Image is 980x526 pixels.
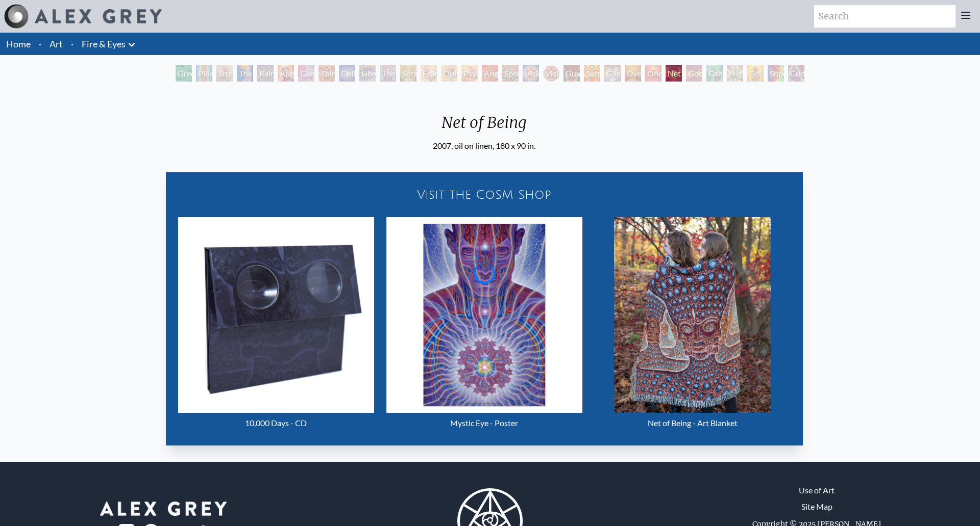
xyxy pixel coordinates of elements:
[176,65,192,82] div: Green Hand
[67,33,78,55] li: ·
[788,65,804,82] div: Cuddle
[178,217,374,433] a: 10,000 Days - CD
[727,65,743,82] div: Higher Vision
[82,37,126,51] a: Fire & Eyes
[543,65,559,82] div: Vision Crystal Tondo
[595,413,791,433] div: Net of Being - Art Blanket
[563,65,580,82] div: Guardian of Infinite Vision
[386,413,582,433] div: Mystic Eye - Poster
[799,484,835,496] a: Use of Art
[666,65,682,82] div: Net of Being
[433,113,535,140] div: Net of Being
[502,65,519,82] div: Spectral Lotus
[35,33,45,55] li: ·
[421,65,437,82] div: Fractal Eyes
[386,217,582,433] a: Mystic Eye - Poster
[604,65,621,82] div: Cosmic Elf
[482,65,498,82] div: Angel Skin
[339,65,355,82] div: Collective Vision
[400,65,416,82] div: Seraphic Transport Docking on the Third Eye
[318,65,335,82] div: Third Eye Tears of Joy
[172,178,797,211] a: Visit the CoSM Shop
[237,65,253,82] div: The Torch
[178,217,374,413] img: 10,000 Days - CD
[706,65,723,82] div: Cannafist
[441,65,457,82] div: Ophanic Eyelash
[359,65,376,82] div: Liberation Through Seeing
[178,413,374,433] div: 10,000 Days - CD
[433,140,535,152] div: 2007, oil on linen, 180 x 90 in.
[686,65,702,82] div: Godself
[461,65,478,82] div: Psychomicrograph of a Fractal Paisley Cherub Feather Tip
[645,65,661,82] div: One
[380,65,396,82] div: The Seer
[216,65,233,82] div: Study for the Great Turn
[257,65,274,82] div: Rainbow Eye Ripple
[595,217,791,433] a: Net of Being - Art Blanket
[196,65,212,82] div: Pillar of Awareness
[625,65,641,82] div: Oversoul
[523,65,539,82] div: Vision Crystal
[614,217,771,413] img: Net of Being - Art Blanket
[814,5,955,28] input: Search
[584,65,600,82] div: Sunyata
[50,37,63,51] a: Art
[6,38,31,49] a: Home
[298,65,314,82] div: Cannabis Sutra
[747,65,764,82] div: Sol Invictus
[386,217,582,413] img: Mystic Eye - Poster
[801,501,832,513] a: Site Map
[768,65,784,82] div: Shpongled
[278,65,294,82] div: Aperture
